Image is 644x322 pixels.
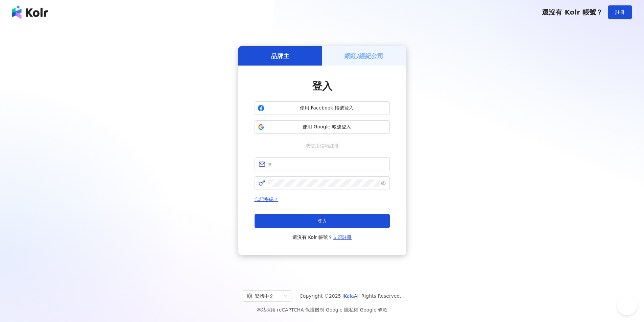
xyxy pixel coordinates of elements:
[255,120,390,134] button: 使用 Google 帳號登入
[312,80,332,92] span: 登入
[257,306,387,314] span: 本站採用 reCAPTCHA 保護機制
[292,233,352,241] span: 還沒有 Kolr 帳號？
[542,8,603,16] span: 還沒有 Kolr 帳號？
[317,218,327,224] span: 登入
[615,9,625,15] span: 註冊
[255,214,390,228] button: 登入
[617,295,637,315] iframe: Help Scout Beacon - Open
[344,52,383,60] h5: 網紅/經紀公司
[267,105,387,112] span: 使用 Facebook 帳號登入
[300,292,401,300] span: Copyright © 2025 All Rights Reserved.
[255,197,278,202] a: 忘記密碼？
[360,307,387,313] a: Google 條款
[358,307,360,313] span: |
[333,234,352,240] a: 立即註冊
[247,291,281,301] div: 繁體中文
[381,181,386,185] span: eye-invisible
[271,52,289,60] h5: 品牌主
[326,307,358,313] a: Google 隱私權
[267,124,387,130] span: 使用 Google 帳號登入
[324,307,326,313] span: |
[301,142,343,149] span: 或使用信箱註冊
[342,293,354,299] a: iKala
[12,5,48,19] img: logo
[255,101,390,115] button: 使用 Facebook 帳號登入
[608,5,632,19] button: 註冊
